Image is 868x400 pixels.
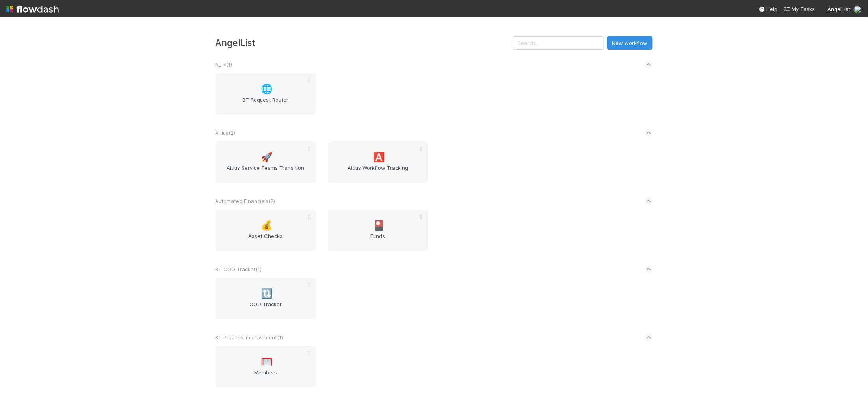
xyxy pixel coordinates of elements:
[373,220,385,231] span: 🎴
[784,5,815,13] a: My Tasks
[216,141,316,183] a: 🚀Altius Service Teams Transition
[373,152,385,162] span: 🅰️
[216,334,283,340] span: BT Process Improvement ( 1 )
[219,232,313,248] span: Asset Checks
[216,278,316,319] a: 🔃OOO Tracker
[219,164,313,180] span: Altius Service Teams Transition
[759,5,778,13] div: Help
[331,232,425,248] span: Funds
[261,84,273,94] span: 🌐
[261,220,273,231] span: 💰
[216,73,316,115] a: 🌐BT Request Router
[328,141,428,183] a: 🅰️Altius Workflow Tracking
[828,6,851,12] span: AngelList
[216,346,316,387] a: 🥅Members
[216,198,275,204] span: Automated Financials ( 2 )
[216,266,262,272] span: BT OOO Tracker ( 1 )
[328,210,428,251] a: 🎴Funds
[784,6,815,12] span: My Tasks
[219,368,313,384] span: Members
[6,2,59,16] img: logo-inverted-e16ddd16eac7371096b0.svg
[331,164,425,180] span: Altius Workflow Tracking
[607,36,653,50] button: New workflow
[219,300,313,316] span: OOO Tracker
[261,288,273,299] span: 🔃
[513,36,604,50] input: Search...
[216,61,232,68] span: AL < ( 1 )
[216,130,236,136] span: Altius ( 2 )
[854,6,862,13] img: avatar_2bce2475-05ee-46d3-9413-d3901f5fa03f.png
[219,96,313,112] span: BT Request Router
[216,37,513,48] h3: AngelList
[216,210,316,251] a: 💰Asset Checks
[261,357,273,367] span: 🥅
[261,152,273,162] span: 🚀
